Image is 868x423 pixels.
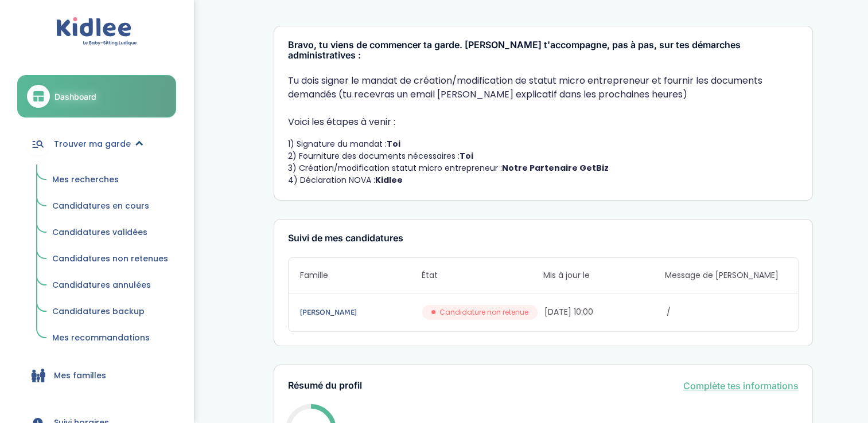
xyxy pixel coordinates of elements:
[300,269,422,281] span: Famille
[44,248,176,270] a: Candidatures non retenues
[52,332,150,343] span: Mes recommandations
[17,355,176,396] a: Mes familles
[54,370,106,382] span: Mes familles
[288,233,799,244] h3: Suivi de mes candidatures
[44,195,176,217] a: Candidatures en cours
[288,162,799,174] li: 3) Création/modification statut micro entrepreneur :
[52,226,147,238] span: Candidatures validées
[460,150,473,162] strong: Toi
[52,200,149,211] span: Candidatures en cours
[288,174,799,186] li: 4) Déclaration NOVA :
[288,115,799,129] p: Voici les étapes à venir :
[665,269,787,281] span: Message de [PERSON_NAME]
[288,150,799,162] li: 2) Fourniture des documents nécessaires :
[54,138,131,150] span: Trouver ma garde
[55,91,96,103] span: Dashboard
[56,17,137,46] img: logo.svg
[288,40,799,60] h3: Bravo, tu viens de commencer ta garde. [PERSON_NAME] t'accompagne, pas à pas, sur tes démarches a...
[52,279,151,291] span: Candidatures annulées
[667,306,787,318] span: /
[52,174,119,185] span: Mes recherches
[17,123,176,164] a: Trouver ma garde
[544,306,664,318] span: [DATE] 10:00
[300,306,420,319] a: [PERSON_NAME]
[288,138,799,150] li: 1) Signature du mandat :
[52,305,145,317] span: Candidatures backup
[683,379,799,393] a: Complète tes informations
[439,307,528,318] span: Candidature non retenue
[52,253,168,264] span: Candidatures non retenues
[17,75,176,117] a: Dashboard
[387,138,400,150] strong: Toi
[375,174,403,186] strong: Kidlee
[288,381,362,391] h3: Résumé du profil
[44,327,176,349] a: Mes recommandations
[543,269,665,281] span: Mis à jour le
[502,162,609,174] strong: Notre Partenaire GetBiz
[44,169,176,191] a: Mes recherches
[44,275,176,296] a: Candidatures annulées
[44,222,176,244] a: Candidatures validées
[288,74,799,101] p: Tu dois signer le mandat de création/modification de statut micro entrepreneur et fournir les doc...
[44,301,176,323] a: Candidatures backup
[422,269,543,281] span: État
